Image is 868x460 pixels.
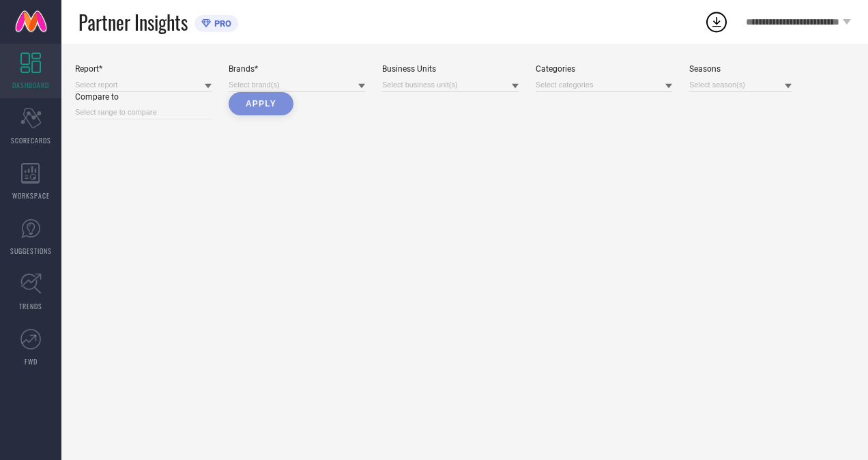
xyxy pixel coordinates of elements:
span: PRO [211,18,231,29]
div: Business Units [382,64,519,74]
span: FWD [25,356,38,366]
div: Open download list [704,10,729,34]
input: Select business unit(s) [382,78,519,92]
span: Partner Insights [78,8,188,36]
input: Select range to compare [75,105,212,119]
span: SCORECARDS [11,135,51,145]
input: Select season(s) [689,78,792,92]
input: Select report [75,78,212,92]
span: WORKSPACE [12,190,50,201]
div: Seasons [689,64,792,74]
span: DASHBOARD [12,80,49,90]
span: TRENDS [19,301,42,311]
div: Categories [536,64,672,74]
span: SUGGESTIONS [10,246,52,256]
div: Compare to [75,92,212,102]
input: Select categories [536,78,672,92]
input: Select brand(s) [229,78,365,92]
div: Brands* [229,64,365,74]
div: Report* [75,64,212,74]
